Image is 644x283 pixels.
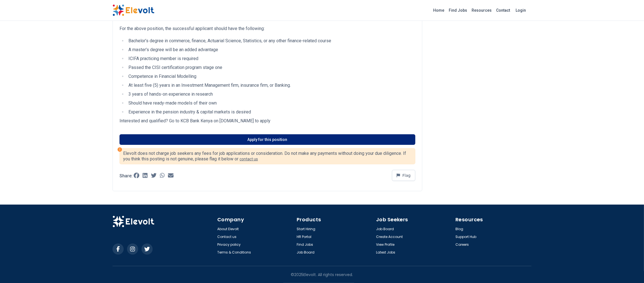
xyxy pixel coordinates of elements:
a: Start Hiring [297,227,315,231]
p: Interested and qualified? Go to KCB Bank Kenya on [DOMAIN_NAME] to apply [119,118,415,124]
li: At least five (5) years in an Investment Management firm, insurance firm, or Banking. [127,82,415,89]
a: About Elevolt [217,227,239,231]
a: Find Jobs [297,242,313,247]
a: Resources [469,6,494,15]
h4: Resources [455,216,531,224]
iframe: Advertisement [431,18,531,96]
a: Contact [494,6,512,15]
a: Find Jobs [447,6,469,15]
a: Support Hub [455,235,476,239]
a: Careers [455,242,469,247]
li: Competence in Financial Modelling [127,73,415,80]
img: Elevolt [113,4,154,16]
a: Terms & Conditions [217,250,251,255]
p: Elevolt does not charge job seekers any fees for job applications or consideration. Do not make a... [123,151,412,162]
a: Create Account [376,235,403,239]
a: Home [431,6,447,15]
h4: Job Seekers [376,216,452,224]
h4: Company [217,216,293,224]
a: Blog [455,227,463,231]
a: Contact us [217,235,236,239]
a: Login [512,5,529,16]
p: Share: [119,174,133,178]
p: For the above position, the successful applicant should have the following: [119,25,415,32]
li: Passed the CISI certification program stage one [127,64,415,71]
li: A master’s degree will be an added advantage [127,46,415,53]
img: Elevolt [113,216,154,227]
a: Job Board [376,227,394,231]
h4: Products [297,216,373,224]
li: Should have ready-made models of their own [127,100,415,106]
li: Bachelor’s degree in commerce, finance, Actuarial Science, Statistics, or any other finance-relat... [127,38,415,44]
li: Experience in the pension industry & capital markets is desired [127,109,415,115]
a: contact us [240,157,258,161]
a: HR Portal [297,235,311,239]
li: 3 years of hands-on experience in research [127,91,415,98]
a: Job Board [297,250,314,255]
a: Apply for this position [119,134,415,145]
button: Flag [392,170,415,181]
a: Latest Jobs [376,250,395,255]
iframe: Chat Widget [616,256,644,283]
a: View Profile [376,242,394,247]
li: ICIFA practicing member is required [127,55,415,62]
p: © 2025 Elevolt. All rights reserved. [291,272,353,277]
a: Privacy policy [217,242,241,247]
